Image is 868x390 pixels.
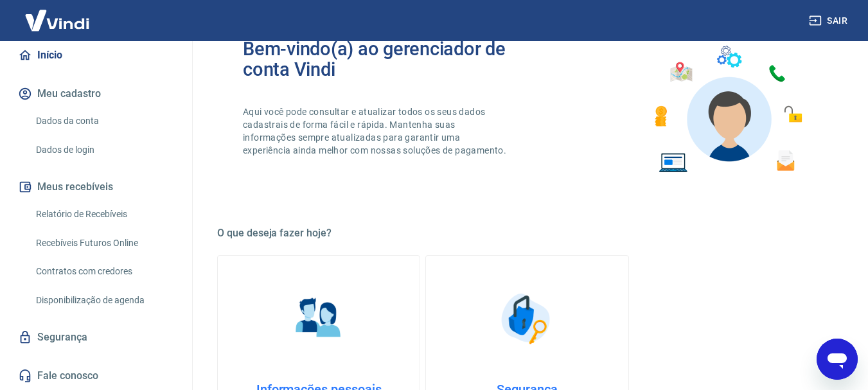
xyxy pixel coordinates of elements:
[15,173,177,201] button: Meus recebíveis
[495,287,559,351] img: Segurança
[243,105,509,157] p: Aqui você pode consultar e atualizar todos os seus dados cadastrais de forma fácil e rápida. Mant...
[15,80,177,108] button: Meu cadastro
[31,287,177,314] a: Disponibilização de agenda
[31,108,177,134] a: Dados da conta
[817,339,858,380] iframe: Botão para abrir a janela de mensagens
[287,287,351,351] img: Informações pessoais
[217,227,837,240] h5: O que deseja fazer hoje?
[31,230,177,256] a: Recebíveis Futuros Online
[31,201,177,227] a: Relatório de Recebíveis
[31,258,177,285] a: Contratos com credores
[15,41,177,69] a: Início
[243,39,527,80] h2: Bem-vindo(a) ao gerenciador de conta Vindi
[643,39,811,181] img: Imagem de um avatar masculino com diversos icones exemplificando as funcionalidades do gerenciado...
[15,323,177,351] a: Segurança
[15,1,99,40] img: Vindi
[15,362,177,390] a: Fale conosco
[31,137,177,163] a: Dados de login
[806,9,853,33] button: Sair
